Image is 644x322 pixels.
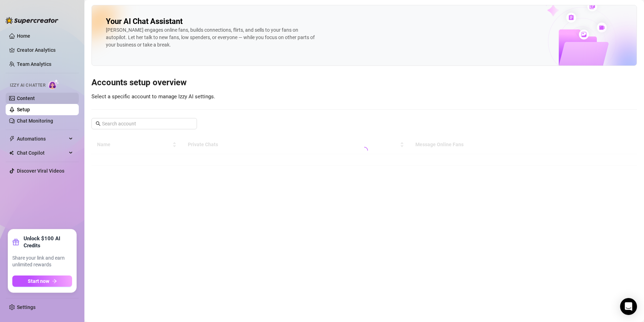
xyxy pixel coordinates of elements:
[17,95,35,101] a: Content
[28,278,49,284] span: Start now
[91,77,637,88] h3: Accounts setup overview
[12,275,72,287] button: Start nowarrow-right
[12,255,72,268] span: Share your link and earn unlimited rewards
[17,168,64,174] a: Discover Viral Videos
[361,147,368,154] span: loading
[17,33,30,39] a: Home
[17,147,67,159] span: Chat Copilot
[106,26,317,49] div: [PERSON_NAME] engages online fans, builds connections, flirts, and sells to your fans on autopilo...
[10,82,45,89] span: Izzy AI Chatter
[96,121,101,126] span: search
[48,79,59,89] img: AI Chatter
[17,118,53,124] a: Chat Monitoring
[17,107,30,112] a: Setup
[17,133,67,144] span: Automations
[91,93,215,100] span: Select a specific account to manage Izzy AI settings.
[9,150,14,155] img: Chat Copilot
[17,61,51,67] a: Team Analytics
[17,304,36,310] a: Settings
[24,235,72,249] strong: Unlock $100 AI Credits
[12,239,19,246] span: gift
[9,136,15,142] span: thunderbolt
[6,17,58,24] img: logo-BBDzfeDw.svg
[52,279,57,284] span: arrow-right
[620,298,637,315] div: Open Intercom Messenger
[106,17,183,26] h2: Your AI Chat Assistant
[102,120,187,128] input: Search account
[17,44,73,56] a: Creator Analytics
